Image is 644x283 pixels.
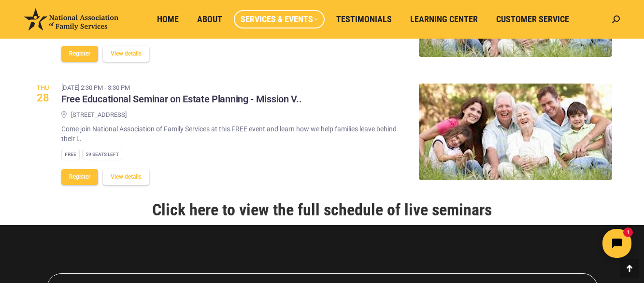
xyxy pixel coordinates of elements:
[24,8,118,30] img: National Association of Family Services
[336,14,392,25] span: Testimonials
[241,14,318,25] span: Services & Events
[61,83,302,93] time: [DATE] 2:30 pm - 3:30 pm
[150,10,186,28] a: Home
[152,200,492,219] a: Click here to view the full schedule of live seminars
[61,149,80,160] div: Free
[419,84,612,180] img: Free Educational Seminar on Estate Planning - Mission Viejo
[473,221,640,266] iframe: Tidio Chat
[410,14,478,25] span: Learning Center
[32,85,54,91] span: Thu
[329,10,399,28] a: Testimonials
[403,10,485,28] a: Learning Center
[32,93,54,103] span: 28
[496,14,569,25] span: Customer Service
[190,10,229,28] a: About
[103,46,149,62] button: View details
[61,93,302,106] h3: Free Educational Seminar on Estate Planning - Mission V..
[82,149,122,160] div: 59 Seats left
[157,14,179,25] span: Home
[61,169,98,185] button: Register
[197,14,222,25] span: About
[103,169,149,185] button: View details
[61,124,404,143] p: Come join National Association of Family Services at this FREE event and learn how we help famili...
[71,111,127,120] span: [STREET_ADDRESS]
[61,46,98,62] button: Register
[489,10,576,28] a: Customer Service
